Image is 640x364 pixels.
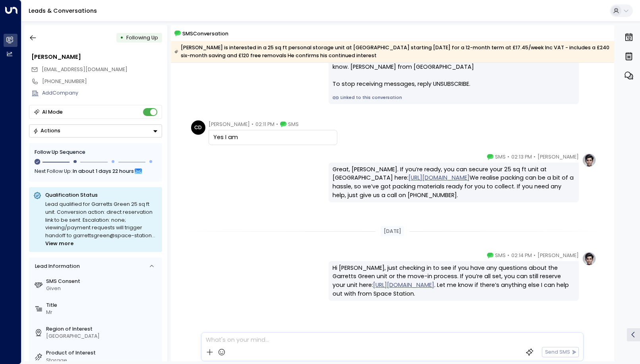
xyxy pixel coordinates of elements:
[333,95,574,101] a: Linked to this conversation
[46,325,159,333] label: Region of Interest
[126,34,158,41] span: Following Up
[333,165,574,199] div: Great, [PERSON_NAME]. If you’re ready, you can secure your 25 sq ft unit at [GEOGRAPHIC_DATA] her...
[333,264,574,298] div: Hi [PERSON_NAME], just checking in to see if you have any questions about the Garretts Green unit...
[213,133,333,142] div: Yes I am
[120,31,124,44] div: •
[209,120,250,128] span: [PERSON_NAME]
[507,153,509,161] span: •
[42,89,162,97] div: AddCompany
[511,153,532,161] span: 02:13 PM
[46,278,159,285] label: SMS Consent
[35,149,157,157] div: Follow Up Sequence
[582,153,596,167] img: profile-logo.png
[191,120,205,135] div: CD
[73,167,134,176] span: In about 1 days 22 hours
[31,53,162,62] div: [PERSON_NAME]
[288,120,299,128] span: SMS
[46,302,159,309] label: Title
[46,285,159,292] div: Given
[46,309,159,316] div: Mr
[495,153,506,161] span: SMS
[29,7,97,15] a: Leads & Conversations
[534,252,536,259] span: •
[511,252,532,259] span: 02:14 PM
[534,153,536,161] span: •
[582,252,596,266] img: profile-logo.png
[538,252,579,259] span: [PERSON_NAME]
[29,124,162,137] div: Button group with a nested menu
[45,200,158,248] div: Lead qualified for Garretts Green 25 sq ft unit. Conversion action: direct reservation link to be...
[373,281,434,290] a: [URL][DOMAIN_NAME]
[507,252,509,259] span: •
[29,124,162,137] button: Actions
[35,167,157,176] div: Next Follow Up:
[45,240,73,248] span: View more
[276,120,278,128] span: •
[33,128,60,134] div: Actions
[255,120,275,128] span: 02:11 PM
[495,252,506,259] span: SMS
[251,120,253,128] span: •
[538,153,579,161] span: [PERSON_NAME]
[32,263,79,270] div: Lead Information
[42,78,162,85] div: [PHONE_NUMBER]
[42,108,63,116] div: AI Mode
[333,37,574,89] div: Hi [PERSON_NAME], just checking in to see if you’re still interested in the 25 sq ft unit at [GEO...
[381,226,404,236] div: [DATE]
[45,192,158,199] p: Qualification Status
[46,349,159,357] label: Product of Interest
[408,174,470,182] a: [URL][DOMAIN_NAME]
[182,29,228,38] span: SMS Conversation
[46,333,159,340] div: [GEOGRAPHIC_DATA]
[42,66,128,74] span: craigdugmore9@gmail.com
[174,44,610,60] div: [PERSON_NAME] is interested in a 25 sq ft personal storage unit at [GEOGRAPHIC_DATA] starting [DA...
[42,66,128,73] span: [EMAIL_ADDRESS][DOMAIN_NAME]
